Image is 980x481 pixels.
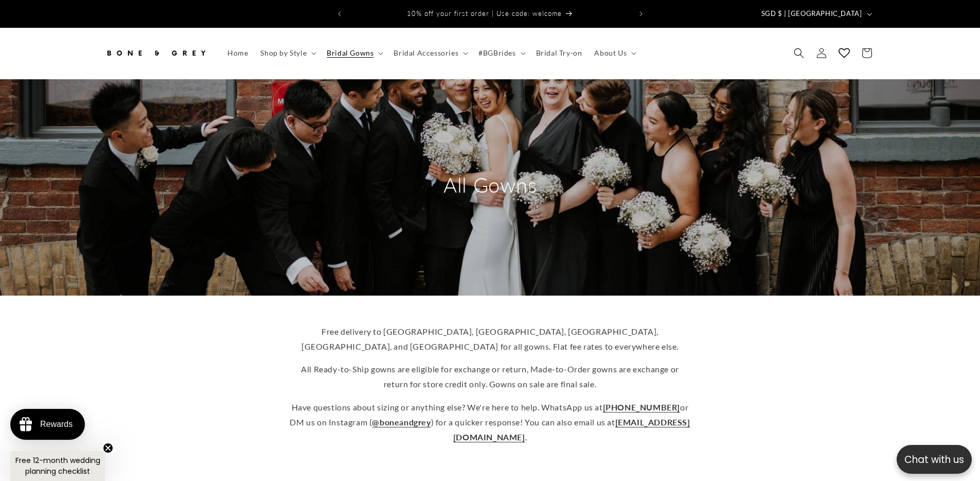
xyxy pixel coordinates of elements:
summary: #BGBrides [472,42,529,64]
img: Bone and Grey Bridal [104,42,207,64]
button: SGD $ | [GEOGRAPHIC_DATA] [755,4,876,24]
summary: Bridal Accessories [387,42,472,64]
span: About Us [594,48,627,58]
summary: Shop by Style [254,42,320,64]
a: @boneandgrey [372,417,431,427]
a: [EMAIL_ADDRESS][DOMAIN_NAME] [453,417,690,442]
span: Bridal Try-on [536,48,582,58]
button: Open chatbox [897,445,972,474]
button: Close teaser [103,443,113,453]
p: Chat with us [897,452,972,467]
span: Bridal Accessories [394,48,458,58]
a: [PHONE_NUMBER] [603,402,680,412]
summary: Bridal Gowns [320,42,387,64]
a: Bridal Try-on [530,42,589,64]
span: Free 12-month wedding planning checklist [15,455,100,476]
span: #BGBrides [478,48,515,58]
a: Home [221,42,254,64]
summary: About Us [588,42,640,64]
button: Next announcement [630,4,652,24]
a: Bone and Grey Bridal [100,38,211,68]
button: Previous announcement [328,4,351,24]
p: Free delivery to [GEOGRAPHIC_DATA], [GEOGRAPHIC_DATA], [GEOGRAPHIC_DATA], [GEOGRAPHIC_DATA], and ... [290,324,691,354]
span: SGD $ | [GEOGRAPHIC_DATA] [761,9,862,19]
p: Have questions about sizing or anything else? We're here to help. WhatsApp us at or DM us on Inst... [290,400,691,444]
div: Free 12-month wedding planning checklistClose teaser [10,451,105,481]
span: Home [227,48,248,58]
span: 10% off your first order | Use code: welcome [407,9,562,18]
summary: Search [788,42,810,64]
h2: All Gowns [393,171,588,198]
span: Shop by Style [260,48,307,58]
div: Rewards [40,420,73,429]
p: All Ready-to-Ship gowns are eligible for exchange or return, Made-to-Order gowns are exchange or ... [290,362,691,392]
span: Bridal Gowns [327,48,373,58]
